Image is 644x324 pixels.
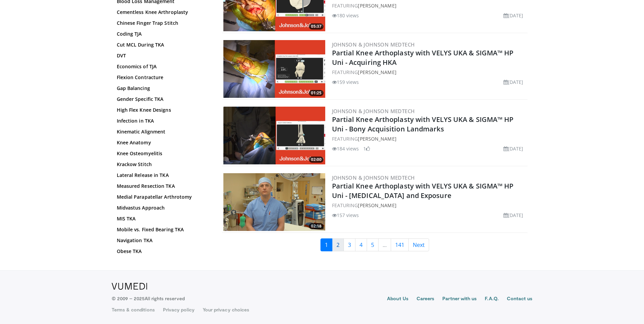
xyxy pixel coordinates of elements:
[358,2,396,9] a: [PERSON_NAME]
[332,12,359,19] li: 180 views
[117,204,208,211] a: Midvastus Approach
[117,248,208,255] a: Obese TKA
[117,9,208,16] a: Cementless Knee Arthroplasty
[117,161,208,168] a: Krackow Stitch
[344,238,355,251] a: 3
[332,108,415,114] a: Johnson & Johnson MedTech
[332,145,359,152] li: 184 views
[358,69,396,75] a: [PERSON_NAME]
[117,41,208,48] a: Cut MCL During TKA
[117,194,208,200] a: Medial Parapatellar Arthrotomy
[117,52,208,59] a: DVT
[332,48,514,67] a: Partial Knee Arthoplasty with VELYS UKA & SIGMA™ HP Uni - Acquiring HKA
[117,85,208,92] a: Gap Balancing
[485,295,498,303] a: F.A.Q.
[309,23,324,30] span: 05:37
[117,139,208,146] a: Knee Anatomy
[112,283,147,290] img: VuMedi Logo
[223,107,325,164] a: 02:00
[203,306,249,313] a: Your privacy choices
[358,202,396,209] a: [PERSON_NAME]
[367,238,379,251] a: 5
[503,145,523,152] li: [DATE]
[309,90,324,96] span: 01:25
[117,96,208,103] a: Gender Specific TKA
[112,295,185,302] p: © 2009 – 2025
[332,202,526,209] div: FEATURING
[145,295,184,301] span: All rights reserved
[355,238,367,251] a: 4
[332,238,344,251] a: 2
[332,181,514,200] a: Partial Knee Arthoplasty with VELYS UKA & SIGMA™ HP Uni - [MEDICAL_DATA] and Exposure
[332,78,359,86] li: 159 views
[387,295,408,303] a: About Us
[163,306,195,313] a: Privacy policy
[117,128,208,135] a: Kinematic Alignment
[117,107,208,113] a: High Flex Knee Designs
[503,212,523,219] li: [DATE]
[363,145,370,152] li: 1
[442,295,477,303] a: Partner with us
[223,173,325,231] a: 02:18
[117,31,208,37] a: Coding TJA
[117,215,208,222] a: MIS TKA
[117,172,208,179] a: Lateral Release in TKA
[408,238,429,251] a: Next
[358,136,396,142] a: [PERSON_NAME]
[332,2,526,9] div: FEATURING
[117,226,208,233] a: Mobile vs. Fixed Bearing TKA
[223,173,325,231] img: 54cbb26e-ac4b-4a39-a481-95817778ae11.png.300x170_q85_crop-smart_upscale.png
[117,150,208,157] a: Knee Osteomyelitis
[112,306,155,313] a: Terms & conditions
[117,20,208,26] a: Chinese Finger Trap Stitch
[332,115,514,133] a: Partial Knee Arthoplasty with VELYS UKA & SIGMA™ HP Uni - Bony Acquisition Landmarks
[223,40,325,98] img: e08a7d39-3b34-4ac3-abe8-53cc16b57bb7.png.300x170_q85_crop-smart_upscale.png
[117,183,208,190] a: Measured Resection TKA
[309,157,324,163] span: 02:00
[503,78,523,86] li: [DATE]
[117,74,208,81] a: Flexion Contracture
[332,135,526,142] div: FEATURING
[507,295,533,303] a: Contact us
[332,212,359,219] li: 157 views
[117,118,208,124] a: Infection in TKA
[309,223,324,229] span: 02:18
[222,238,528,251] nav: Search results pages
[320,238,332,251] a: 1
[223,107,325,164] img: 10880183-925c-4d1d-aa73-511a6d8478f5.png.300x170_q85_crop-smart_upscale.png
[117,237,208,244] a: Navigation TKA
[332,41,415,48] a: Johnson & Johnson MedTech
[117,63,208,70] a: Economics of TJA
[417,295,435,303] a: Careers
[391,238,409,251] a: 141
[223,40,325,98] a: 01:25
[332,69,526,76] div: FEATURING
[332,174,415,181] a: Johnson & Johnson MedTech
[503,12,523,19] li: [DATE]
